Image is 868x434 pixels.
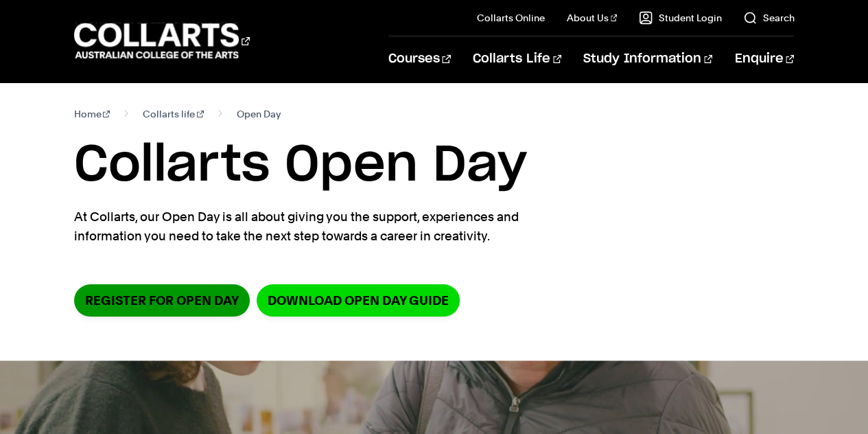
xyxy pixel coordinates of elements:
[74,284,250,317] a: Register for Open Day
[257,284,460,317] a: DOWNLOAD OPEN DAY GUIDE
[583,36,712,82] a: Study Information
[237,104,281,124] span: Open Day
[567,11,618,25] a: About Us
[639,11,721,25] a: Student Login
[74,104,110,124] a: Home
[477,11,545,25] a: Collarts Online
[743,11,794,25] a: Search
[734,36,794,82] a: Enquire
[74,135,795,196] h1: Collarts Open Day
[74,21,250,60] div: Go to homepage
[143,104,204,124] a: Collarts life
[388,36,451,82] a: Courses
[74,207,575,246] p: At Collarts, our Open Day is all about giving you the support, experiences and information you ne...
[473,36,561,82] a: Collarts Life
